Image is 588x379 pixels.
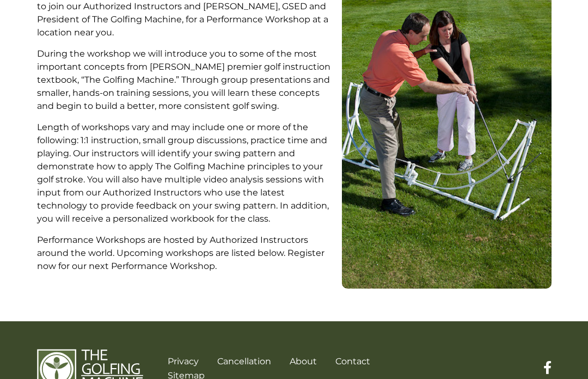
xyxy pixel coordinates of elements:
p: Length of workshops vary and may include one or more of the following: 1:1 instruction, small gro... [37,121,334,225]
p: During the workshop we will introduce you to some of the most important concepts from [PERSON_NAM... [37,47,334,113]
a: Contact [335,356,370,366]
a: Privacy [168,356,199,366]
p: Performance Workshops are hosted by Authorized Instructors around the world. Upcoming workshops a... [37,234,334,273]
a: Cancellation [217,356,271,366]
a: About [290,356,317,366]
